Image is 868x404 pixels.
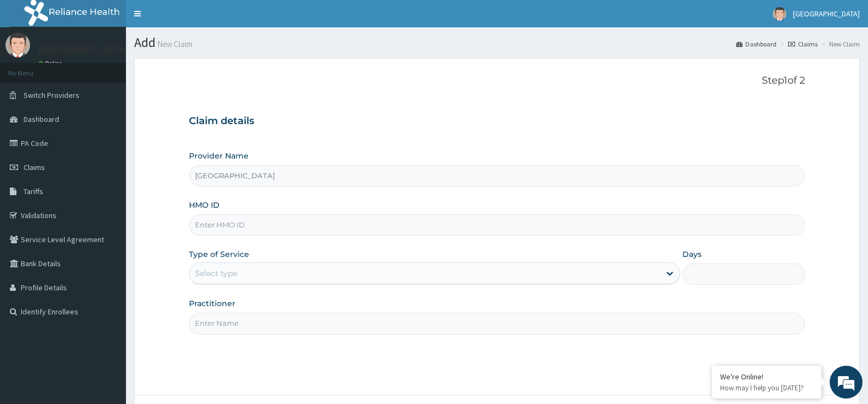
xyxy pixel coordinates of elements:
[195,268,237,279] div: Select type
[24,186,43,196] span: Tariffs
[793,9,860,19] span: [GEOGRAPHIC_DATA]
[134,36,860,50] h1: Add
[189,298,235,309] label: Practitioner
[819,39,860,49] li: New Claim
[189,150,249,161] label: Provider Name
[38,44,129,54] p: [GEOGRAPHIC_DATA]
[189,214,805,236] input: Enter HMO ID
[24,162,45,172] span: Claims
[720,383,813,393] p: How may I help you today?
[156,40,192,48] small: New Claim
[5,33,30,57] img: User Image
[24,114,59,124] span: Dashboard
[189,313,805,334] input: Enter Name
[773,7,786,21] img: User Image
[788,39,818,49] a: Claims
[189,115,805,127] h3: Claim details
[38,60,65,67] a: Online
[720,372,813,382] div: We're Online!
[24,90,79,100] span: Switch Providers
[189,75,805,87] p: Step 1 of 2
[736,39,777,49] a: Dashboard
[682,249,702,260] label: Days
[189,200,220,210] label: HMO ID
[189,249,249,260] label: Type of Service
